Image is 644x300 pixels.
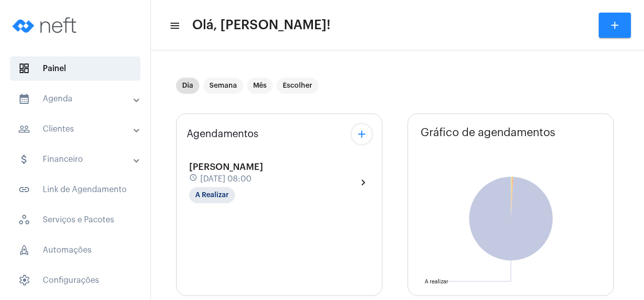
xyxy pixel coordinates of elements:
[609,19,621,31] mat-icon: add
[189,173,198,185] mat-icon: schedule
[18,184,30,196] mat-icon: sidenav icon
[357,176,369,189] mat-icon: chevron_right
[203,78,243,94] mat-chip: Semana
[425,279,448,284] text: A realizar
[10,56,140,81] span: Painel
[10,238,140,262] span: Automações
[421,127,555,139] span: Gráfico de agendamentos
[169,20,179,32] mat-icon: sidenav icon
[18,63,30,75] span: sidenav icon
[6,117,150,141] mat-expansion-panel-header: sidenav iconClientes
[18,214,30,226] span: sidenav icon
[18,153,30,165] mat-icon: sidenav icon
[189,162,263,171] span: [PERSON_NAME]
[356,128,368,140] mat-icon: add
[277,78,318,94] mat-chip: Escolher
[18,123,134,135] mat-panel-title: Clientes
[18,274,30,286] span: sidenav icon
[18,153,134,165] mat-panel-title: Financeiro
[18,123,30,135] mat-icon: sidenav icon
[10,208,140,232] span: Serviços e Pacotes
[189,187,235,203] mat-chip: A Realizar
[18,244,30,256] span: sidenav icon
[10,177,140,202] span: Link de Agendamento
[192,17,331,33] span: Olá, [PERSON_NAME]!
[8,5,84,45] img: logo-neft-novo-2.png
[176,78,199,94] mat-chip: Dia
[247,78,273,94] mat-chip: Mês
[187,129,259,140] span: Agendamentos
[6,87,150,111] mat-expansion-panel-header: sidenav iconAgenda
[18,93,30,105] mat-icon: sidenav icon
[10,268,140,292] span: Configurações
[200,174,252,184] span: [DATE] 08:00
[6,147,150,171] mat-expansion-panel-header: sidenav iconFinanceiro
[18,93,134,105] mat-panel-title: Agenda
